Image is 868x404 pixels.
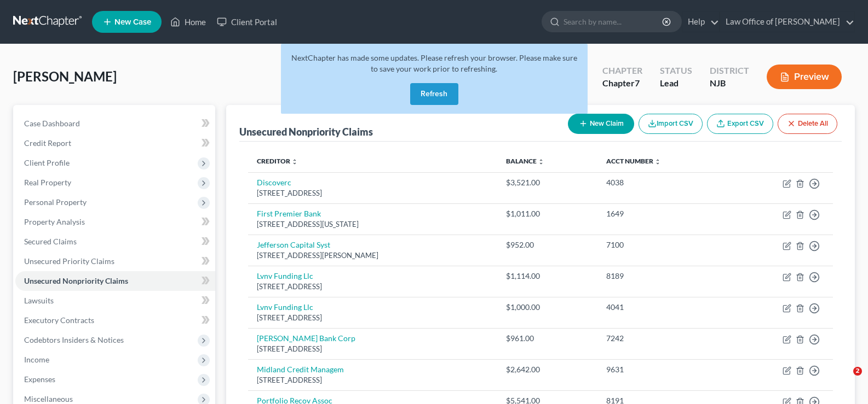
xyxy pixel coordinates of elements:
a: Balance unfold_more [506,157,544,165]
button: Preview [767,65,842,89]
button: Refresh [410,83,458,105]
div: 9631 [606,364,718,375]
div: [STREET_ADDRESS][US_STATE] [257,219,488,230]
span: Property Analysis [24,217,85,226]
div: $3,521.00 [506,177,589,188]
div: Chapter [602,77,642,90]
div: NJB [710,77,749,90]
span: Codebtors Insiders & Notices [24,335,124,344]
div: [STREET_ADDRESS] [257,313,488,323]
a: Law Office of [PERSON_NAME] [720,12,854,32]
span: 7 [635,78,640,88]
a: Discoverc [257,178,291,187]
div: $1,011.00 [506,208,589,219]
a: Help [682,12,719,32]
a: Lawsuits [15,291,215,311]
button: Import CSV [639,114,703,134]
span: 2 [853,367,862,376]
a: Case Dashboard [15,114,215,133]
div: District [710,65,749,77]
span: Expenses [24,374,55,384]
div: 1649 [606,208,718,219]
div: [STREET_ADDRESS][PERSON_NAME] [257,250,488,261]
iframe: Intercom live chat [831,367,857,393]
div: Lead [660,77,692,90]
a: Midland Credit Managem [257,365,344,374]
a: Unsecured Nonpriority Claims [15,271,215,291]
span: Unsecured Nonpriority Claims [24,276,128,285]
span: Income [24,355,49,364]
div: Chapter [602,65,642,77]
i: unfold_more [654,159,661,165]
div: [STREET_ADDRESS] [257,188,488,198]
span: Credit Report [24,138,71,148]
a: Home [165,12,211,32]
div: 7242 [606,333,718,344]
div: 8189 [606,271,718,282]
i: unfold_more [291,159,298,165]
span: Case Dashboard [24,119,80,128]
div: $2,642.00 [506,364,589,375]
a: Creditor unfold_more [257,157,298,165]
a: Lvnv Funding Llc [257,271,313,280]
a: Export CSV [707,114,773,134]
a: Secured Claims [15,232,215,251]
input: Search by name... [564,11,664,32]
span: Executory Contracts [24,315,94,325]
a: First Premier Bank [257,209,321,218]
div: $1,000.00 [506,302,589,313]
button: New Claim [568,114,634,134]
span: Unsecured Priority Claims [24,256,114,266]
span: [PERSON_NAME] [13,68,117,84]
a: Acct Number unfold_more [606,157,661,165]
span: Lawsuits [24,296,54,305]
div: $961.00 [506,333,589,344]
button: Delete All [778,114,837,134]
div: $1,114.00 [506,271,589,282]
span: Client Profile [24,158,70,167]
div: 7100 [606,239,718,250]
div: 4041 [606,302,718,313]
a: Client Portal [211,12,283,32]
a: [PERSON_NAME] Bank Corp [257,333,355,343]
span: Miscellaneous [24,394,73,403]
span: NextChapter has made some updates. Please refresh your browser. Please make sure to save your wor... [291,53,577,73]
div: 4038 [606,177,718,188]
span: Secured Claims [24,237,77,246]
div: [STREET_ADDRESS] [257,282,488,292]
a: Property Analysis [15,212,215,232]
span: New Case [114,18,151,26]
a: Credit Report [15,133,215,153]
div: Status [660,65,692,77]
a: Unsecured Priority Claims [15,251,215,271]
a: Lvnv Funding Llc [257,302,313,312]
div: [STREET_ADDRESS] [257,344,488,354]
div: [STREET_ADDRESS] [257,375,488,385]
span: Personal Property [24,197,87,207]
a: Executory Contracts [15,311,215,330]
i: unfold_more [538,159,544,165]
div: $952.00 [506,239,589,250]
a: Jefferson Capital Syst [257,240,330,249]
div: Unsecured Nonpriority Claims [239,125,373,138]
span: Real Property [24,178,71,187]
